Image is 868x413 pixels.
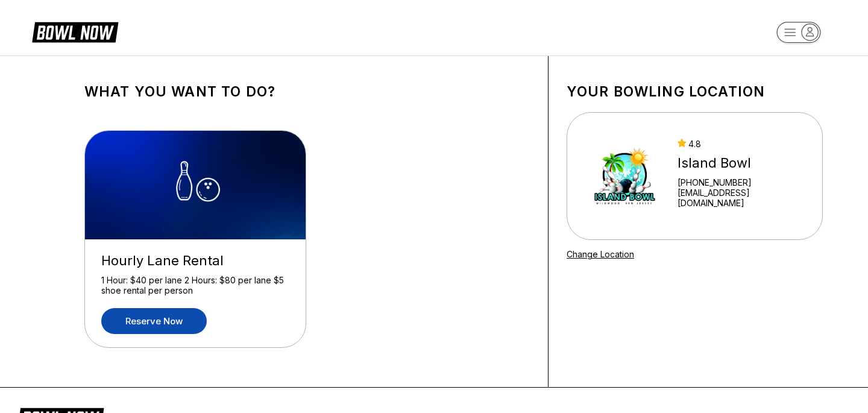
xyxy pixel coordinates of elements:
div: 4.8 [678,139,807,149]
div: [PHONE_NUMBER] [678,177,807,188]
img: Hourly Lane Rental [85,131,307,239]
img: Island Bowl [583,131,667,221]
a: Change Location [567,249,634,259]
div: Hourly Lane Rental [101,253,289,269]
div: Island Bowl [678,155,807,171]
div: 1 Hour: $40 per lane 2 Hours: $80 per lane $5 shoe rental per person [101,275,289,296]
a: [EMAIL_ADDRESS][DOMAIN_NAME] [678,188,807,208]
h1: Your bowling location [567,83,823,100]
h1: What you want to do? [84,83,530,100]
a: Reserve now [101,308,207,334]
